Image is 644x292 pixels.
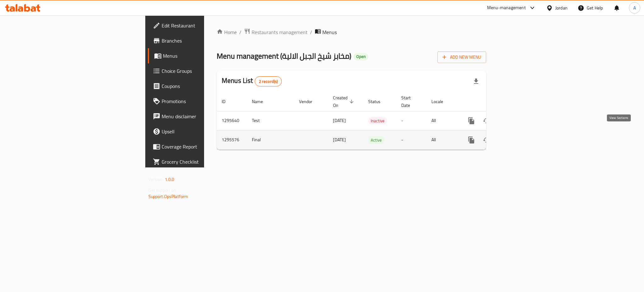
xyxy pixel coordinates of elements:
td: - [396,130,426,149]
span: Name [252,98,271,105]
span: Created On [333,94,356,109]
a: Choice Groups [148,63,253,79]
span: Grocery Checklist [162,158,248,166]
div: Export file [469,74,484,89]
span: 1.0.0 [165,175,175,184]
a: Menu disclaimer [148,109,253,124]
li: / [310,28,312,36]
a: Coupons [148,79,253,94]
span: A [633,4,636,11]
span: [DATE] [333,116,346,125]
span: ID [222,98,234,105]
span: Menu disclaimer [162,113,248,120]
span: Menus [163,52,248,60]
span: Status [368,98,389,105]
span: Menu management ( مخابز شيخ الجبل الالية ) [217,49,351,63]
td: All [426,111,459,130]
a: Grocery Checklist [148,154,253,169]
a: Edit Restaurant [148,18,253,33]
a: Branches [148,33,253,48]
th: Actions [459,92,529,111]
span: Get support on: [148,186,177,194]
button: more [464,132,479,148]
td: All [426,130,459,149]
span: Open [354,54,368,59]
a: Menus [148,48,253,63]
span: Edit Restaurant [162,22,248,29]
span: Upsell [162,128,248,135]
span: Coverage Report [162,143,248,150]
span: [DATE] [333,136,346,144]
span: Locale [431,98,451,105]
span: Promotions [162,97,248,105]
span: Add New Menu [442,53,481,61]
div: Total records count [255,76,282,86]
a: Restaurants management [244,28,308,36]
h2: Menus List [222,76,282,86]
span: Restaurants management [252,28,308,36]
div: Open [354,53,368,61]
table: enhanced table [217,92,529,150]
div: Menu-management [487,4,526,12]
a: Upsell [148,124,253,139]
td: - [396,111,426,130]
span: Active [368,137,384,144]
span: Version: [148,175,164,184]
td: Final [247,130,294,149]
button: Add New Menu [437,51,486,63]
span: Inactive [368,117,387,125]
span: Choice Groups [162,67,248,75]
div: Jordan [555,4,568,11]
td: Test [247,111,294,130]
a: Promotions [148,94,253,109]
span: Branches [162,37,248,44]
a: Support.OpsPlatform [148,192,188,201]
span: Menus [322,28,337,36]
button: Change Status [479,113,494,128]
nav: breadcrumb [217,28,486,36]
button: more [464,113,479,128]
span: Coupons [162,82,248,90]
a: Coverage Report [148,139,253,154]
span: Vendor [299,98,320,105]
span: 2 record(s) [255,79,282,85]
span: Start Date [401,94,419,109]
button: Change Status [479,132,494,148]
